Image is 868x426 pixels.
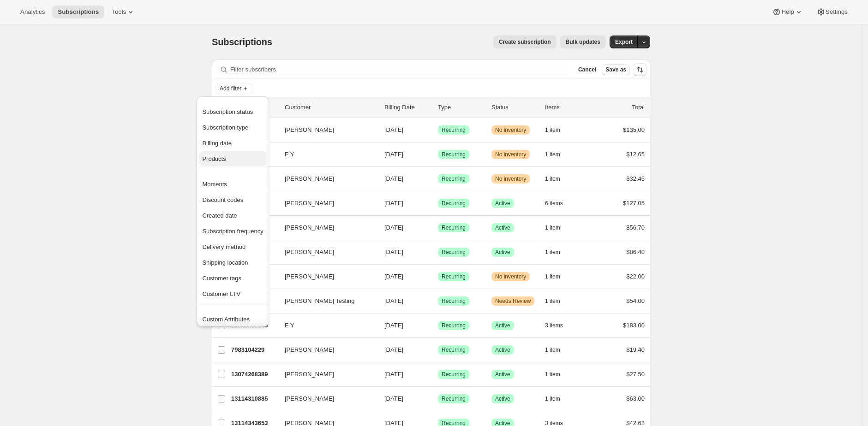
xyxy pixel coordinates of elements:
[626,151,645,158] span: $12.65
[231,103,645,112] div: IDCustomerBilling DateTypeStatusItemsTotal
[442,346,466,354] span: Recurring
[285,125,334,135] span: [PERSON_NAME]
[442,273,466,280] span: Recurring
[231,370,277,379] p: 13074268389
[626,346,645,353] span: $19.40
[384,395,403,402] span: [DATE]
[545,392,570,405] button: 1 item
[384,322,403,329] span: [DATE]
[605,66,626,73] span: Save as
[279,318,371,333] button: E Y
[384,151,403,158] span: [DATE]
[285,321,294,330] span: E Y
[545,126,560,134] span: 1 item
[279,269,371,284] button: [PERSON_NAME]
[285,150,294,159] span: E Y
[384,103,431,112] p: Billing Date
[545,273,560,280] span: 1 item
[495,297,531,305] span: Needs Review
[545,368,570,381] button: 1 item
[438,103,484,112] div: Type
[623,200,645,207] span: $127.05
[202,275,241,282] span: Customer tags
[279,294,371,308] button: [PERSON_NAME] Testing
[826,8,848,16] span: Settings
[632,103,645,112] p: Total
[202,124,248,131] span: Subscription type
[202,316,250,323] span: Custom Attributes
[106,6,141,18] button: Tools
[626,273,645,280] span: $22.00
[626,248,645,255] span: $86.40
[495,371,510,378] span: Active
[202,212,237,219] span: Created date
[202,290,240,297] span: Customer LTV
[545,322,563,329] span: 3 items
[285,272,334,281] span: [PERSON_NAME]
[545,343,570,356] button: 1 item
[560,35,606,48] button: Bulk updates
[493,35,557,48] button: Create subscription
[279,172,371,186] button: [PERSON_NAME]
[495,151,526,158] span: No inventory
[231,197,645,210] div: 4725866725[PERSON_NAME][DATE]SuccessRecurringSuccessActive6 items$127.05
[495,248,510,256] span: Active
[545,248,560,256] span: 1 item
[230,63,569,76] input: Filter subscribers
[575,64,600,75] button: Cancel
[279,343,371,357] button: [PERSON_NAME]
[231,124,645,136] div: 7960166629[PERSON_NAME][DATE]SuccessRecurringWarningNo inventory1 item$135.00
[279,245,371,260] button: [PERSON_NAME]
[545,148,570,161] button: 1 item
[499,38,551,46] span: Create subscription
[202,155,226,162] span: Products
[231,368,645,381] div: 13074268389[PERSON_NAME][DATE]SuccessRecurringSuccessActive1 item$27.50
[545,270,570,283] button: 1 item
[545,221,570,234] button: 1 item
[231,295,645,308] div: 10273456357[PERSON_NAME] Testing[DATE]SuccessRecurringWarningNeeds Review1 item$54.00
[811,6,853,18] button: Settings
[52,6,104,18] button: Subscriptions
[285,394,334,403] span: [PERSON_NAME]
[626,395,645,402] span: $63.00
[15,6,50,18] button: Analytics
[610,35,638,48] button: Export
[58,8,99,16] span: Subscriptions
[545,295,570,308] button: 1 item
[781,8,794,16] span: Help
[279,367,371,382] button: [PERSON_NAME]
[384,248,403,255] span: [DATE]
[202,243,245,250] span: Delivery method
[545,200,563,207] span: 6 items
[202,228,263,235] span: Subscription frequency
[202,140,232,147] span: Billing date
[285,345,334,355] span: [PERSON_NAME]
[231,345,277,355] p: 7983104229
[545,175,560,183] span: 1 item
[442,371,466,378] span: Recurring
[384,346,403,353] span: [DATE]
[384,224,403,231] span: [DATE]
[231,221,645,234] div: 5151162597[PERSON_NAME][DATE]SuccessRecurringSuccessActive1 item$56.70
[566,38,600,46] span: Bulk updates
[495,346,510,354] span: Active
[231,343,645,356] div: 7983104229[PERSON_NAME][DATE]SuccessRecurringSuccessActive1 item$19.40
[442,395,466,402] span: Recurring
[384,200,403,207] span: [DATE]
[495,200,510,207] span: Active
[279,196,371,211] button: [PERSON_NAME]
[231,246,645,259] div: 8020787429[PERSON_NAME][DATE]SuccessRecurringSuccessActive1 item$86.40
[442,322,466,329] span: Recurring
[545,297,560,305] span: 1 item
[220,85,241,92] span: Add filter
[285,248,334,257] span: [PERSON_NAME]
[279,147,371,162] button: E Y
[202,259,248,266] span: Shipping location
[231,270,645,283] div: 12801868005[PERSON_NAME][DATE]SuccessRecurringWarningNo inventory1 item$22.00
[545,371,560,378] span: 1 item
[384,175,403,182] span: [DATE]
[495,273,526,280] span: No inventory
[495,175,526,183] span: No inventory
[285,174,334,183] span: [PERSON_NAME]
[495,322,510,329] span: Active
